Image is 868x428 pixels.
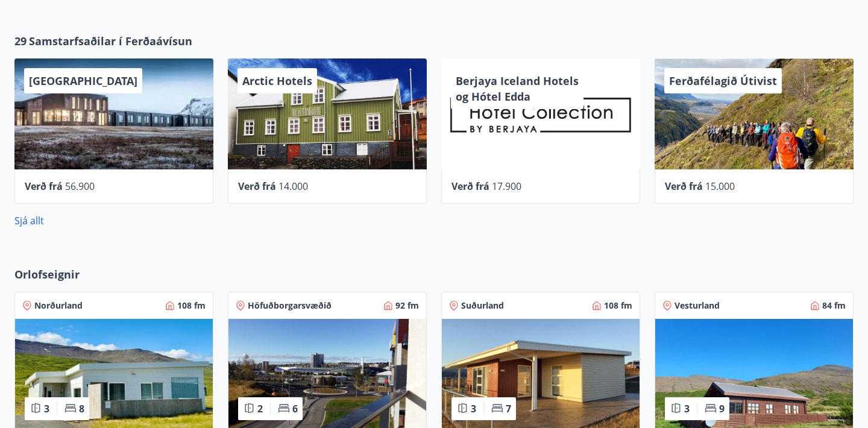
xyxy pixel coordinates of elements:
[669,74,777,88] span: Ferðafélagið Útivist
[705,180,735,193] span: 15.000
[257,402,263,415] span: 2
[684,402,690,415] span: 3
[451,180,489,193] span: Verð frá
[822,300,846,312] span: 84 fm
[506,402,511,415] span: 7
[456,74,579,104] span: Berjaya Iceland Hotels og Hótel Edda
[25,180,63,193] span: Verð frá
[238,180,276,193] span: Verð frá
[665,180,703,193] span: Verð frá
[14,266,80,282] span: Orlofseignir
[248,300,332,312] span: Höfuðborgarsvæðið
[395,300,419,312] span: 92 fm
[65,180,95,193] span: 56.900
[471,402,476,415] span: 3
[29,74,137,88] span: [GEOGRAPHIC_DATA]
[278,180,308,193] span: 14.000
[292,402,298,415] span: 6
[34,300,83,312] span: Norðurland
[675,300,720,312] span: Vesturland
[44,402,49,415] span: 3
[461,300,504,312] span: Suðurland
[14,33,27,49] span: 29
[29,33,192,49] span: Samstarfsaðilar í Ferðaávísun
[492,180,521,193] span: 17.900
[719,402,725,415] span: 9
[604,300,632,312] span: 108 fm
[79,402,84,415] span: 8
[242,74,312,88] span: Arctic Hotels
[14,214,44,227] a: Sjá allt
[177,300,206,312] span: 108 fm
